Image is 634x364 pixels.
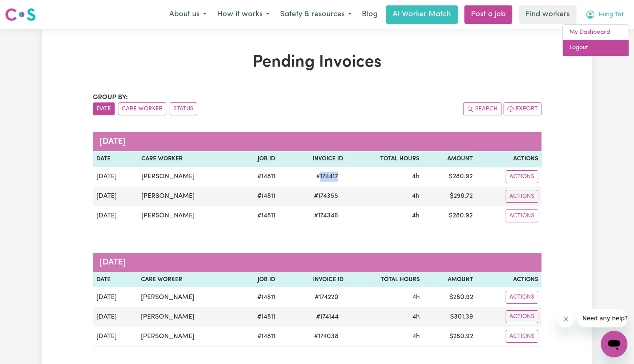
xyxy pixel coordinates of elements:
[238,151,278,167] th: Job ID
[138,272,237,288] th: Care Worker
[423,187,476,206] td: $ 298.72
[93,94,128,101] span: Group by:
[275,6,357,23] button: Safety & resources
[138,287,237,307] td: [PERSON_NAME]
[212,6,275,23] button: How it works
[309,211,343,221] span: # 174346
[93,102,115,115] button: sort invoices by date
[506,291,538,304] button: Actions
[347,272,423,288] th: Total Hours
[599,10,624,20] span: Hung Tat
[93,206,138,226] td: [DATE]
[504,102,541,115] button: Export
[5,5,36,24] a: Careseekers logo
[580,6,629,23] button: My Account
[506,330,538,343] button: Actions
[357,5,383,24] a: Blog
[519,5,576,24] a: Find workers
[164,6,212,23] button: About us
[412,294,420,301] span: 4 hours
[278,151,346,167] th: Invoice ID
[309,191,343,201] span: # 174355
[412,333,420,340] span: 4 hours
[412,212,419,219] span: 4 hours
[412,193,419,199] span: 4 hours
[138,187,238,206] td: [PERSON_NAME]
[506,170,538,183] button: Actions
[506,310,538,323] button: Actions
[557,311,574,327] iframe: Close message
[118,102,166,115] button: sort invoices by care worker
[238,272,278,288] th: Job ID
[423,287,476,307] td: $ 280.92
[138,327,237,347] td: [PERSON_NAME]
[476,272,541,288] th: Actions
[138,307,237,327] td: [PERSON_NAME]
[577,309,627,327] iframe: Message from company
[423,327,476,347] td: $ 280.92
[5,7,36,22] img: Careseekers logo
[423,167,476,187] td: $ 280.92
[93,167,138,187] td: [DATE]
[138,167,238,187] td: [PERSON_NAME]
[238,287,278,307] td: # 14811
[5,6,50,12] span: Need any help?
[463,102,501,115] button: Search
[506,209,538,222] button: Actions
[562,24,629,56] div: My Account
[412,314,420,320] span: 4 hours
[563,40,629,56] a: Logout
[93,132,541,151] caption: [DATE]
[311,172,343,182] span: # 174417
[423,307,476,327] td: $ 301.39
[138,151,238,167] th: Care Worker
[238,307,278,327] td: # 14811
[138,206,238,226] td: [PERSON_NAME]
[309,332,343,342] span: # 174038
[601,331,627,357] iframe: Button to launch messaging window
[278,272,347,288] th: Invoice ID
[93,52,541,72] h1: Pending Invoices
[311,312,343,322] span: # 174144
[423,151,476,167] th: Amount
[93,187,138,206] td: [DATE]
[93,151,138,167] th: Date
[563,25,629,40] a: My Dashboard
[346,151,423,167] th: Total Hours
[93,272,138,288] th: Date
[476,151,541,167] th: Actions
[423,206,476,226] td: $ 280.92
[412,173,419,180] span: 4 hours
[310,292,343,302] span: # 174220
[386,5,458,24] a: AI Worker Match
[170,102,197,115] button: sort invoices by paid status
[238,327,278,347] td: # 14811
[93,327,138,347] td: [DATE]
[238,206,278,226] td: # 14811
[93,287,138,307] td: [DATE]
[238,187,278,206] td: # 14811
[93,253,541,272] caption: [DATE]
[238,167,278,187] td: # 14811
[506,190,538,203] button: Actions
[464,5,512,24] a: Post a job
[93,307,138,327] td: [DATE]
[423,272,476,288] th: Amount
